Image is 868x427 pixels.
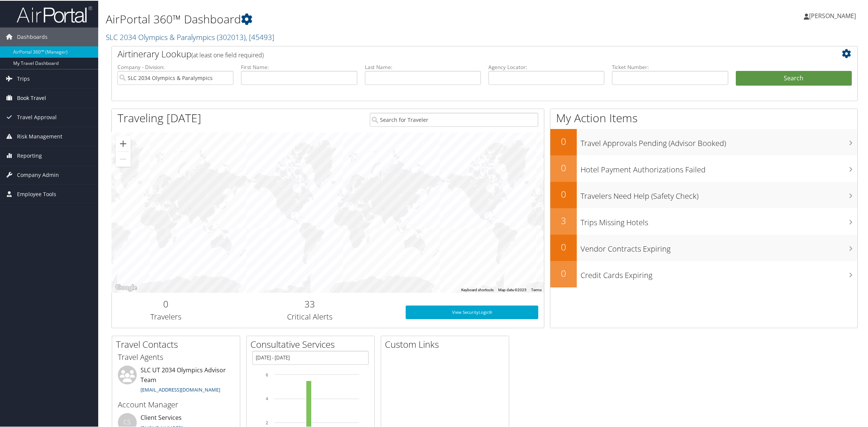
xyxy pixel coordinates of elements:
label: First Name: [241,63,357,70]
h3: Travelers [117,311,214,321]
h3: Travel Approvals Pending (Advisor Booked) [581,134,857,148]
a: 0Travelers Need Help (Safety Check) [550,181,857,207]
a: View SecurityLogic® [406,305,538,318]
tspan: 2 [266,420,268,424]
h3: Vendor Contracts Expiring [581,239,857,253]
span: Company Admin [17,165,59,184]
span: ( 302013 ) [217,31,246,41]
button: Search [736,70,852,85]
button: Keyboard shortcuts [461,287,494,292]
h3: Critical Alerts [225,311,394,321]
button: Zoom in [116,135,131,151]
a: [EMAIL_ADDRESS][DOMAIN_NAME] [141,386,220,392]
input: Search for Traveler [370,112,539,126]
span: , [ 45493 ] [246,31,274,41]
h2: Consultative Services [250,337,374,350]
a: 3Trips Missing Hotels [550,207,857,234]
label: Last Name: [365,63,481,70]
a: 0Vendor Contracts Expiring [550,234,857,260]
label: Company - Division: [117,63,233,70]
h2: 0 [550,266,577,279]
span: Book Travel [17,88,46,107]
a: Terms (opens in new tab) [531,287,542,291]
span: Map data ©2025 [498,287,527,291]
span: Dashboards [17,27,48,46]
label: Ticket Number: [612,63,728,70]
h2: 3 [550,213,577,226]
span: (at least one field required) [192,50,264,58]
h3: Trips Missing Hotels [581,213,857,227]
h2: 0 [550,161,577,174]
img: Google [114,282,139,292]
span: Employee Tools [17,184,56,203]
a: 0Hotel Payment Authorizations Failed [550,155,857,181]
h3: Hotel Payment Authorizations Failed [581,160,857,174]
h2: Airtinerary Lookup [117,47,790,60]
h1: My Action Items [550,109,857,125]
h1: AirPortal 360™ Dashboard [106,11,611,26]
span: Trips [17,69,30,88]
h2: 0 [550,187,577,200]
h3: Travel Agents [118,351,234,362]
li: SLC UT 2034 Olympics Advisor Team [114,365,238,396]
a: 0Credit Cards Expiring [550,260,857,287]
a: Open this area in Google Maps (opens a new window) [114,282,139,292]
span: [PERSON_NAME] [809,11,856,19]
h3: Credit Cards Expiring [581,266,857,280]
h2: 0 [550,240,577,253]
h2: 0 [550,134,577,147]
tspan: 6 [266,372,268,376]
h2: Custom Links [385,337,509,350]
span: Risk Management [17,126,62,145]
label: Agency Locator: [488,63,604,70]
h2: Travel Contacts [116,337,240,350]
img: airportal-logo.png [17,5,92,23]
span: Travel Approval [17,107,57,126]
h2: 0 [117,297,214,310]
h3: Account Manager [118,399,234,409]
button: Zoom out [116,151,131,166]
h3: Travelers Need Help (Safety Check) [581,186,857,201]
a: [PERSON_NAME] [804,4,863,26]
tspan: 4 [266,396,268,400]
span: Reporting [17,146,42,164]
h2: 33 [225,297,394,310]
a: SLC 2034 Olympics & Paralympics [106,31,274,41]
h1: Traveling [DATE] [117,109,201,125]
a: 0Travel Approvals Pending (Advisor Booked) [550,128,857,155]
